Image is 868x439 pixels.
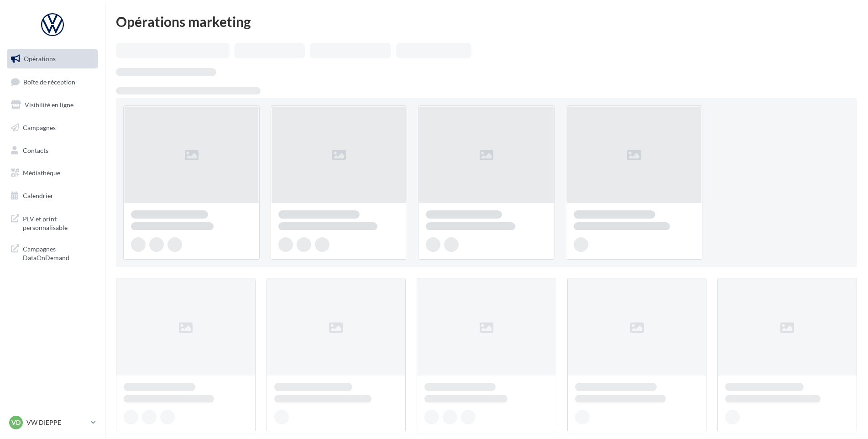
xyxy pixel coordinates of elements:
span: Contacts [23,146,48,154]
span: Campagnes [23,124,56,131]
a: Médiathèque [5,163,99,183]
span: Boîte de réception [23,78,75,85]
span: Visibilité en ligne [25,101,73,109]
a: Campagnes [5,118,99,137]
p: VW DIEPPE [26,418,87,427]
span: Opérations [24,55,56,63]
a: Boîte de réception [5,72,99,92]
span: Calendrier [23,192,53,199]
span: VD [11,418,21,427]
span: Campagnes DataOnDemand [23,243,94,262]
a: PLV et print personnalisable [5,209,99,236]
span: PLV et print personnalisable [23,213,94,232]
a: Calendrier [5,186,99,205]
div: Opérations marketing [116,15,857,28]
a: Contacts [5,141,99,160]
a: Campagnes DataOnDemand [5,239,99,266]
a: Opérations [5,49,99,68]
a: Visibilité en ligne [5,95,99,115]
span: Médiathèque [23,169,60,177]
a: VD VW DIEPPE [7,414,98,431]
